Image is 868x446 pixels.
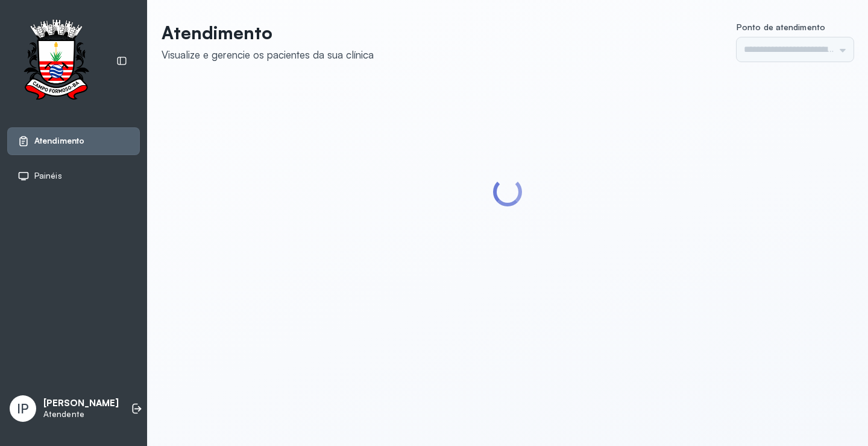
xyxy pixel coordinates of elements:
[34,171,62,181] span: Painéis
[13,19,99,103] img: Logotipo do estabelecimento
[737,22,825,32] span: Ponto de atendimento
[17,135,130,147] a: Atendimento
[43,409,119,419] p: Atendente
[162,22,374,43] p: Atendimento
[162,48,374,61] div: Visualize e gerencie os pacientes da sua clínica
[43,398,119,409] p: [PERSON_NAME]
[34,136,84,146] span: Atendimento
